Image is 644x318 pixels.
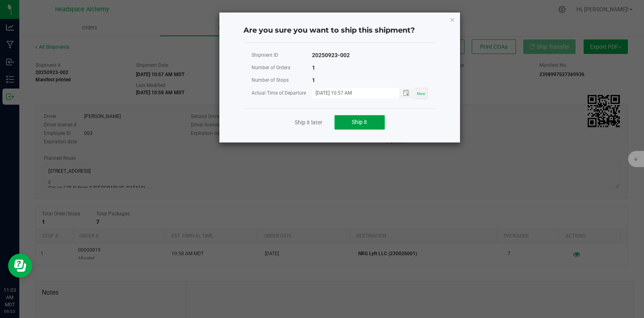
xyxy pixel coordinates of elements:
span: Toggle popup [399,88,415,98]
div: Number of Orders [252,63,312,73]
iframe: Resource center [8,254,32,278]
div: 1 [312,63,315,73]
a: Ship it later [295,118,322,126]
div: Shipment ID [252,50,312,60]
h4: Are you sure you want to ship this shipment? [244,25,436,36]
div: Actual Time of Departure [252,88,312,98]
div: 20250923-002 [312,50,350,60]
button: Ship it [334,115,385,130]
div: Number of Stops [252,75,312,85]
div: 1 [312,75,315,85]
input: MM/dd/yyyy HH:MM a [312,88,391,98]
button: Close [450,14,455,24]
span: Ship it [352,119,367,125]
span: Now [417,91,425,96]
